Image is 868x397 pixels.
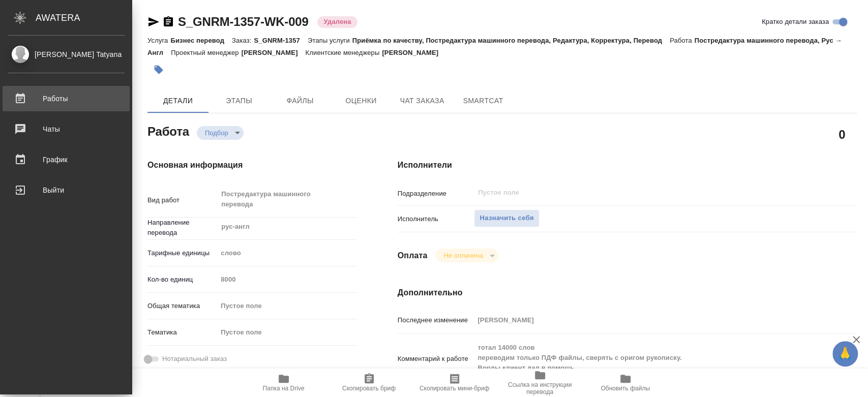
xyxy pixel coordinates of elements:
button: Папка на Drive [241,369,326,397]
p: Услуга [147,37,170,44]
h2: 0 [839,126,845,143]
p: Этапы услуги [308,37,352,44]
button: Скопировать ссылку для ЯМессенджера [147,16,160,28]
button: 🙏 [832,341,858,367]
span: Обновить файлы [601,385,650,392]
button: Назначить себя [474,209,539,227]
button: Скопировать мини-бриф [412,369,497,397]
p: Общая тематика [147,301,217,311]
a: Чаты [3,116,130,142]
p: Исполнитель [398,214,474,224]
span: Папка на Drive [263,385,305,392]
span: Скопировать мини-бриф [420,385,489,392]
p: S_GNRM-1357 [254,37,307,44]
button: Ссылка на инструкции перевода [497,369,583,397]
span: Оценки [337,95,385,107]
div: Работы [8,91,125,106]
div: слово [217,245,356,262]
div: [PERSON_NAME] Tatyana [8,49,125,60]
button: Скопировать ссылку [162,16,174,28]
span: Скопировать бриф [342,385,396,392]
span: Назначить себя [480,212,533,224]
a: График [3,147,130,172]
div: Пустое поле [221,327,344,338]
p: Бизнес перевод [170,37,232,44]
span: Ссылка на инструкции перевода [503,381,577,395]
div: Пустое поле [217,324,356,341]
p: Последнее изменение [398,315,474,325]
h4: Основная информация [147,159,357,171]
p: Комментарий к работе [398,354,474,364]
p: Кол-во единиц [147,274,217,285]
button: Добавить тэг [147,58,170,81]
div: Чаты [8,121,125,137]
p: Тарифные единицы [147,248,217,258]
a: Работы [3,86,130,111]
span: Этапы [215,95,263,107]
span: Файлы [276,95,324,107]
div: Подбор [435,249,498,262]
div: Выйти [8,182,125,198]
p: Вид работ [147,195,217,205]
h4: Дополнительно [398,287,857,299]
p: Направление перевода [147,218,217,238]
button: Скопировать бриф [326,369,412,397]
p: Работа [670,37,695,44]
span: Нотариальный заказ [162,354,227,364]
button: Подбор [202,129,231,137]
div: Пустое поле [221,301,344,311]
p: Клиентские менеджеры [306,49,382,56]
span: Детали [154,95,202,107]
textarea: тотал 14000 слов переводим только ПДФ файлы, сверять с оригом рукописку. Ворды клиент дал в помощь. [474,339,818,377]
h4: Оплата [398,250,428,262]
p: Заказ: [232,37,254,44]
span: Кратко детали заказа [762,17,829,27]
h4: Исполнители [398,159,857,171]
h2: Работа [147,121,189,140]
input: Пустое поле [474,313,818,327]
div: График [8,152,125,167]
div: Подбор [197,126,244,140]
span: Чат заказа [398,95,446,107]
input: Пустое поле [217,272,356,287]
a: S_GNRM-1357-WK-009 [178,15,308,28]
p: Приёмка по качеству, Постредактура машинного перевода, Редактура, Корректура, Перевод [352,37,670,44]
p: [PERSON_NAME] [242,49,306,56]
span: 🙏 [836,343,854,364]
p: Удалена [323,17,351,27]
p: Проектный менеджер [171,49,241,56]
button: Обновить файлы [583,369,668,397]
p: Подразделение [398,189,474,199]
div: AWATERA [36,8,132,28]
p: Тематика [147,327,217,338]
input: Пустое поле [477,187,794,199]
button: Не оплачена [440,251,486,260]
span: SmartCat [459,95,507,107]
a: Выйти [3,177,130,203]
div: Пустое поле [217,297,356,315]
p: [PERSON_NAME] [382,49,446,56]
